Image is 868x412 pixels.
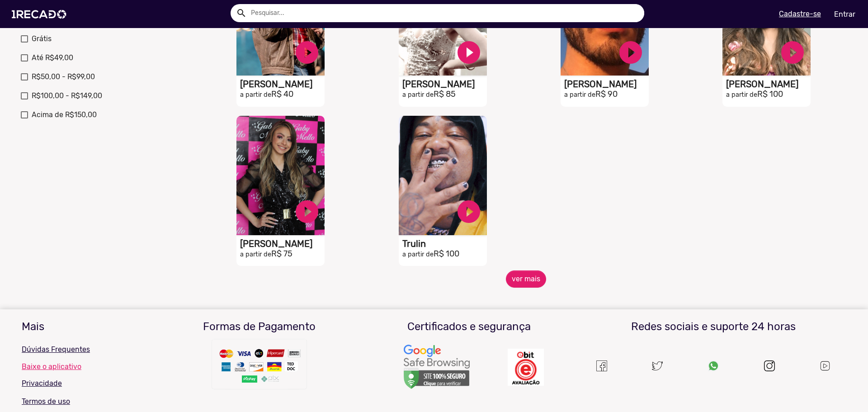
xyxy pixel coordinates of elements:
[652,360,663,371] img: twitter.svg
[293,39,321,66] a: play_circle_filled
[402,251,434,258] small: a partir de
[240,251,271,258] small: a partir de
[402,90,487,99] h2: R$ 85
[403,344,471,390] img: Um recado,1Recado,1 recado,vídeo de famosos,site para pagar famosos,vídeos e lives exclusivas de ...
[32,33,52,44] span: Grátis
[22,344,148,355] p: Dúvidas Frequentes
[244,4,644,22] input: Pesquisar...
[32,52,73,63] span: Até R$49,00
[32,71,95,82] span: R$50,00 - R$99,00
[240,249,325,259] h2: R$ 75
[564,90,649,99] h2: R$ 90
[726,79,811,90] h1: [PERSON_NAME]
[399,116,487,235] video: S1RECADO vídeos dedicados para fãs e empresas
[236,8,247,19] mat-icon: Example home icon
[22,320,148,333] h3: Mais
[402,238,487,249] h1: Trulin
[596,360,607,371] img: Um recado,1Recado,1 recado,vídeo de famosos,site para pagar famosos,vídeos e lives exclusivas de ...
[210,337,309,396] img: Um recado,1Recado,1 recado,vídeo de famosos,site para pagar famosos,vídeos e lives exclusivas de ...
[779,9,821,18] u: Cadastre-se
[293,198,321,225] a: play_circle_filled
[726,90,811,99] h2: R$ 100
[402,249,487,259] h2: R$ 100
[32,109,97,120] span: Acima de R$150,00
[506,270,546,288] button: ver mais
[819,360,831,372] img: Um recado,1Recado,1 recado,vídeo de famosos,site para pagar famosos,vídeos e lives exclusivas de ...
[764,360,775,371] img: instagram.svg
[455,39,482,66] a: play_circle_filled
[32,90,102,101] span: R$100,00 - R$149,00
[508,349,544,386] img: Um recado,1Recado,1 recado,vídeo de famosos,site para pagar famosos,vídeos e lives exclusivas de ...
[455,198,482,225] a: play_circle_filled
[617,39,644,66] a: play_circle_filled
[564,91,595,99] small: a partir de
[240,91,271,99] small: a partir de
[779,39,806,66] a: play_circle_filled
[240,79,325,90] h1: [PERSON_NAME]
[402,91,434,99] small: a partir de
[708,360,719,371] img: Um recado,1Recado,1 recado,vídeo de famosos,site para pagar famosos,vídeos e lives exclusivas de ...
[402,79,487,90] h1: [PERSON_NAME]
[726,91,757,99] small: a partir de
[22,396,148,407] p: Termos de uso
[580,320,846,333] h3: Redes sociais e suporte 24 horas
[22,362,148,371] a: Baixe o aplicativo
[161,320,358,333] h3: Formas de Pagamento
[371,320,567,333] h3: Certificados e segurança
[236,116,325,235] video: S1RECADO vídeos dedicados para fãs e empresas
[22,378,148,389] p: Privacidade
[828,6,861,22] a: Entrar
[240,238,325,249] h1: [PERSON_NAME]
[233,5,249,20] button: Example home icon
[240,90,325,99] h2: R$ 40
[564,79,649,90] h1: [PERSON_NAME]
